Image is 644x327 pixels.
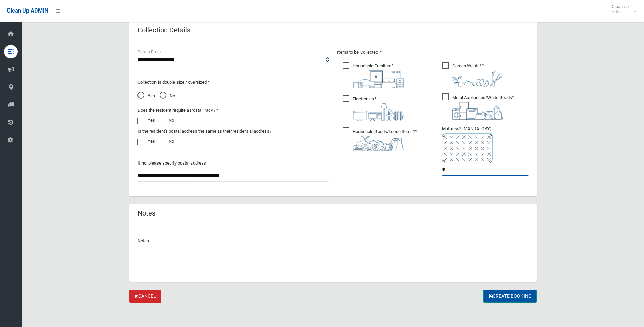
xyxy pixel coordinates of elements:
i: ? [452,95,514,120]
i: ? [353,96,404,121]
span: Yes [137,92,155,100]
span: Electronics [343,95,404,121]
p: Items to be Collected * [337,48,529,56]
header: Notes [129,207,164,220]
img: e7408bece873d2c1783593a074e5cb2f.png [442,133,493,163]
label: No [159,116,174,124]
small: Admin [612,9,629,14]
p: Collection is double size / oversized * [137,78,329,86]
button: Create Booking [483,290,537,303]
span: Mattress* (MANDATORY) [442,126,529,163]
i: ? [452,63,503,87]
label: If no, please specify postal address [137,159,206,167]
img: 36c1b0289cb1767239cdd3de9e694f19.png [452,102,503,120]
img: 4fd8a5c772b2c999c83690221e5242e0.png [452,70,503,87]
label: No [159,137,174,145]
span: Metal Appliances/White Goods [442,93,514,120]
i: ? [353,129,417,151]
i: ? [353,63,404,88]
img: 394712a680b73dbc3d2a6a3a7ffe5a07.png [353,103,404,121]
img: b13cc3517677393f34c0a387616ef184.png [353,136,404,151]
img: aa9efdbe659d29b613fca23ba79d85cb.png [353,70,404,88]
label: Yes [137,137,155,145]
label: Yes [137,116,155,124]
span: Clean Up [608,4,636,14]
label: Is the resident's postal address the same as their residential address? [137,127,271,135]
header: Collection Details [129,23,199,37]
span: Garden Waste* [442,62,503,87]
span: No [160,92,175,100]
p: Notes [137,237,529,245]
span: Household Goods/Loose Items* [343,127,417,151]
label: Does the resident require a Postal Pack? * [137,106,218,115]
span: Clean Up ADMIN [7,7,48,14]
a: Cancel [129,290,161,303]
span: Household Furniture [343,62,404,88]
